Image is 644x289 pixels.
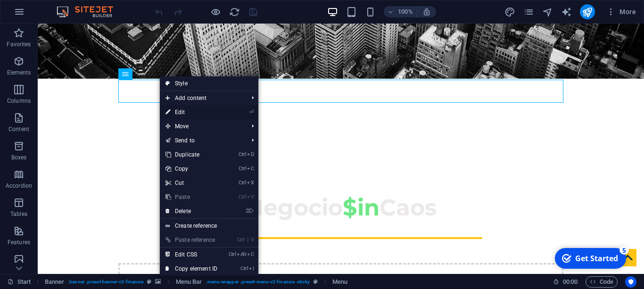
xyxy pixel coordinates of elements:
[160,162,223,176] a: CtrlCCopy
[7,41,31,48] p: Favorites
[523,7,534,17] i: Pages (Ctrl+Alt+S)
[590,276,613,288] span: Code
[160,119,244,133] span: Move
[45,276,65,288] span: Click to select. Double-click to edit
[586,276,618,288] button: Code
[247,151,254,157] i: D
[229,251,236,257] i: Ctrl
[314,279,318,284] i: This element is a customizable preset
[580,4,595,19] button: publish
[229,7,240,17] i: Reload page
[8,125,29,133] p: Content
[249,265,254,272] i: I
[7,69,31,76] p: Elements
[504,6,516,17] button: design
[239,151,246,157] i: Ctrl
[570,278,571,285] span: :
[422,8,431,16] i: On resize automatically adjust zoom level to fit chosen device.
[160,190,223,204] a: CtrlVPaste
[160,204,223,218] a: ⌦Delete
[384,6,417,17] button: 100%
[10,210,27,218] p: Tables
[542,7,553,17] i: Navigator
[206,276,309,288] span: . menu-wrapper .preset-menu-v2-financia .sticky
[332,276,347,288] span: Click to select. Double-click to edit
[229,6,240,17] button: reload
[160,248,223,262] a: CtrlAltCEdit CSS
[160,219,258,233] a: Create reference
[160,105,223,119] a: ⏎Edit
[45,276,348,288] nav: breadcrumb
[8,239,30,246] p: Features
[147,279,151,284] i: This element is a customizable preset
[160,76,258,91] a: Style
[160,133,244,148] a: Send to
[239,165,246,172] i: Ctrl
[8,276,31,288] a: Click to cancel selection. Double-click to open Pages
[582,7,593,17] i: Publish
[561,7,572,17] i: AI Writer
[160,91,244,105] span: Add content
[68,276,143,288] span: . banner .preset-banner-v3-financia
[239,194,246,200] i: Ctrl
[237,251,246,257] i: Alt
[11,154,27,161] p: Boxes
[160,176,223,190] a: CtrlXCut
[240,265,248,272] i: Ctrl
[625,276,636,288] button: Usercentrics
[160,148,223,162] a: CtrlDDuplicate
[247,180,254,186] i: X
[247,165,254,172] i: C
[603,4,640,19] button: More
[160,262,223,276] a: CtrlICopy element ID
[7,97,31,105] p: Columns
[176,276,202,288] span: Click to select. Double-click to edit
[523,6,535,17] button: pages
[247,251,254,257] i: C
[210,6,221,17] button: Click here to leave preview mode and continue editing
[246,208,254,214] i: ⌦
[553,276,578,288] h6: Session time
[606,7,636,17] span: More
[561,6,572,17] button: text_generator
[54,6,125,17] img: Editor Logo
[239,180,246,186] i: Ctrl
[249,109,254,115] i: ⏎
[542,6,553,17] button: navigator
[6,182,32,190] p: Accordion
[251,237,254,243] i: V
[70,1,79,10] div: 5
[237,237,245,243] i: Ctrl
[563,276,578,288] span: 00 00
[5,4,76,25] div: Get Started 5 items remaining, 0% complete
[25,9,68,19] div: Get Started
[398,6,413,17] h6: 100%
[160,233,223,247] a: Ctrl⇧VPaste reference
[504,7,515,17] i: Design (Ctrl+Alt+Y)
[247,194,254,200] i: V
[155,279,161,284] i: This element contains a background
[246,237,250,243] i: ⇧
